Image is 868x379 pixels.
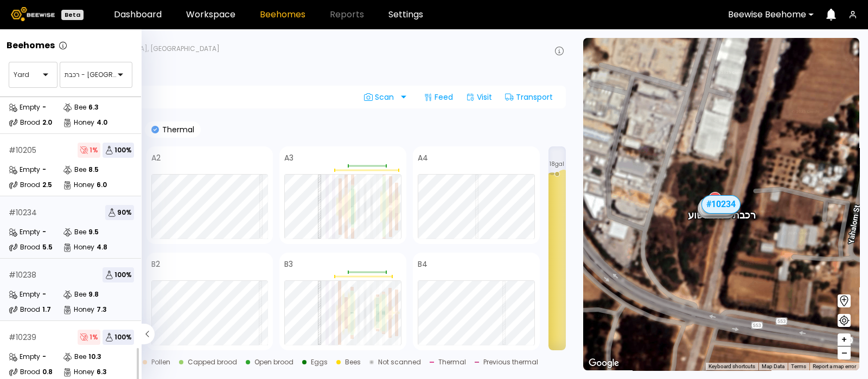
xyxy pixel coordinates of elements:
div: # 10205 [9,146,36,154]
button: Map Data [762,363,784,370]
div: # 10141 [700,201,735,215]
div: Bee [63,102,86,113]
div: Brood [9,179,40,190]
div: Empty [9,289,40,300]
h4: B4 [418,260,427,268]
span: 18 gal [550,162,564,167]
h4: A3 [284,154,293,162]
div: Previous thermal [483,359,538,365]
div: Beta [61,10,84,20]
p: Thermal [159,126,194,133]
button: + [838,333,851,346]
span: 1 % [78,330,100,345]
div: - [42,166,46,173]
div: 9.5 [88,229,99,235]
div: Bee [63,351,86,362]
span: 100 % [103,143,134,158]
a: Report a map error [813,363,856,369]
button: – [838,346,851,359]
div: Transport [501,88,557,106]
span: – [841,346,847,360]
div: - [42,104,46,111]
div: 1.7 [42,306,51,313]
div: Bee [63,227,86,237]
span: Reports [330,10,364,19]
div: Honey [63,242,94,253]
div: Feed [419,88,457,106]
div: 6.3 [97,369,107,375]
h4: A2 [151,154,161,162]
a: Workspace [186,10,235,19]
div: 5.5 [42,244,53,250]
div: Empty [9,227,40,237]
div: Brood [9,304,40,315]
div: 4.0 [97,119,107,126]
div: 9.8 [88,291,99,298]
div: - [42,229,46,235]
button: Keyboard shortcuts [709,363,755,370]
a: Settings [388,10,423,19]
span: 90 % [105,205,134,220]
div: Open brood [254,359,293,365]
div: # 10234 [701,195,741,214]
a: Terms (opens in new tab) [791,363,806,369]
a: Beehomes [260,10,305,19]
div: # 10126 [698,202,733,216]
div: Empty [9,102,40,113]
p: Beehomes [7,41,55,50]
img: Beewise logo [11,7,55,21]
div: 2.0 [42,119,52,126]
h4: A4 [418,154,428,162]
div: Eggs [311,359,328,365]
h4: B3 [284,260,293,268]
div: 0.8 [42,369,53,375]
div: - [42,354,46,360]
div: Capped brood [188,359,237,365]
span: 100 % [103,330,134,345]
div: Honey [63,367,94,377]
span: Scan [364,93,398,101]
div: Visit [462,88,496,106]
div: 2.5 [42,182,52,188]
div: Empty [9,164,40,175]
div: Honey [63,304,94,315]
div: Empty [9,351,40,362]
div: Thermal [438,359,466,365]
div: Honey [63,117,94,128]
div: 8.5 [88,166,99,173]
div: Brood [9,117,40,128]
h4: B2 [151,260,160,268]
div: 10.3 [88,354,101,360]
img: Google [586,356,622,370]
div: Not scanned [378,359,421,365]
a: Dashboard [114,10,162,19]
div: רכבת - בית יהושוע [688,197,756,220]
div: # 10205 [700,204,735,219]
div: 4.8 [97,244,107,250]
div: - [42,291,46,298]
span: 1 % [78,143,100,158]
div: # 10238 [9,271,36,279]
div: Honey [63,179,94,190]
div: 7.3 [97,306,107,313]
span: 100 % [103,267,134,282]
div: Pollen [151,359,170,365]
div: Bees [345,359,361,365]
a: Open this area in Google Maps (opens a new window) [586,356,622,370]
div: Bee [63,164,86,175]
div: # 10012 [699,198,734,212]
div: # 10234 [9,209,37,216]
div: Brood [9,367,40,377]
div: 6.3 [88,104,99,111]
div: 6.0 [97,182,107,188]
span: + [841,333,847,346]
div: # 10239 [9,333,36,341]
div: Brood [9,242,40,253]
div: Bee [63,289,86,300]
